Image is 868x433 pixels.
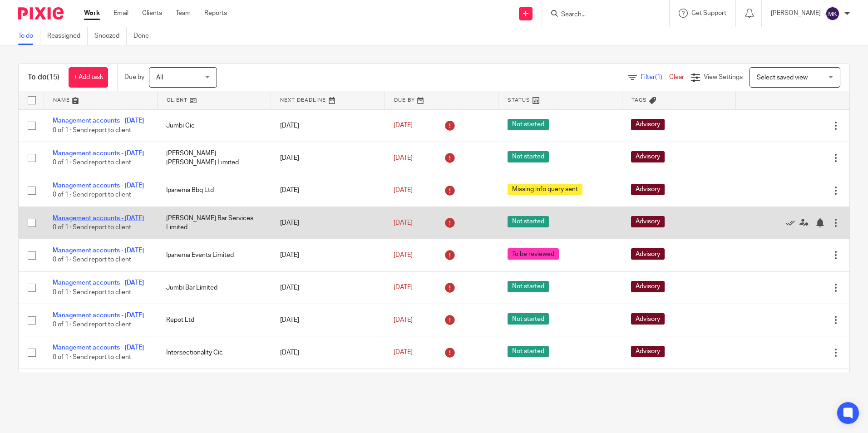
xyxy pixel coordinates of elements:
[394,349,413,355] span: [DATE]
[53,192,131,198] span: 0 of 1 · Send report to client
[271,174,385,207] td: [DATE]
[631,98,647,103] span: Tags
[157,239,271,271] td: Ipanema Events Limited
[53,215,144,221] a: Management accounts - [DATE]
[271,109,385,142] td: [DATE]
[53,150,144,157] a: Management accounts - [DATE]
[394,187,413,193] span: [DATE]
[394,220,413,226] span: [DATE]
[47,74,59,81] span: (15)
[271,271,385,304] td: [DATE]
[271,207,385,239] td: [DATE]
[84,9,100,18] a: Work
[394,155,413,161] span: [DATE]
[631,313,665,325] span: Advisory
[394,123,413,129] span: [DATE]
[631,248,665,260] span: Advisory
[157,304,271,336] td: Repot Ltd
[631,216,665,227] span: Advisory
[631,184,665,195] span: Advisory
[53,344,144,351] a: Management accounts - [DATE]
[631,346,665,357] span: Advisory
[18,7,64,20] img: Pixie
[204,9,227,18] a: Reports
[157,142,271,174] td: [PERSON_NAME] [PERSON_NAME] Limited
[47,27,88,45] a: Reassigned
[757,74,808,81] span: Select saved view
[53,182,144,189] a: Management accounts - [DATE]
[271,239,385,271] td: [DATE]
[704,74,743,80] span: View Settings
[53,257,131,263] span: 0 of 1 · Send report to client
[631,151,665,162] span: Advisory
[133,27,156,45] a: Done
[508,119,549,130] span: Not started
[508,313,549,325] span: Not started
[28,73,59,82] h1: To do
[394,252,413,258] span: [DATE]
[157,271,271,304] td: Jumbi Bar Limited
[53,321,131,328] span: 0 of 1 · Send report to client
[631,281,665,292] span: Advisory
[94,27,127,45] a: Snoozed
[631,119,665,130] span: Advisory
[157,174,271,207] td: Ipanema Bbq Ltd
[271,304,385,336] td: [DATE]
[655,74,662,80] span: (1)
[560,11,642,19] input: Search
[669,74,684,80] a: Clear
[394,285,413,291] span: [DATE]
[508,216,549,227] span: Not started
[271,369,385,401] td: [DATE]
[18,27,40,45] a: To do
[157,369,271,401] td: Going Green Assist Limited
[786,218,799,227] a: Mark as done
[394,317,413,323] span: [DATE]
[271,142,385,174] td: [DATE]
[157,109,271,142] td: Jumbi Cic
[53,127,131,133] span: 0 of 1 · Send report to client
[69,67,108,88] a: + Add task
[113,9,128,18] a: Email
[271,336,385,369] td: [DATE]
[508,151,549,162] span: Not started
[53,159,131,166] span: 0 of 1 · Send report to client
[53,118,144,124] a: Management accounts - [DATE]
[771,9,821,18] p: [PERSON_NAME]
[53,312,144,319] a: Management accounts - [DATE]
[508,184,582,195] span: Missing info query sent
[157,207,271,239] td: [PERSON_NAME] Bar Services Limited
[142,9,162,18] a: Clients
[825,6,840,21] img: svg%3E
[53,280,144,286] a: Management accounts - [DATE]
[508,248,559,260] span: To be reviewed
[691,10,726,16] span: Get Support
[641,74,669,80] span: Filter
[53,224,131,231] span: 0 of 1 · Send report to client
[53,247,144,254] a: Management accounts - [DATE]
[157,336,271,369] td: Intersectionality Cic
[53,289,131,295] span: 0 of 1 · Send report to client
[508,281,549,292] span: Not started
[156,74,163,81] span: All
[176,9,191,18] a: Team
[124,73,144,82] p: Due by
[508,346,549,357] span: Not started
[53,354,131,360] span: 0 of 1 · Send report to client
